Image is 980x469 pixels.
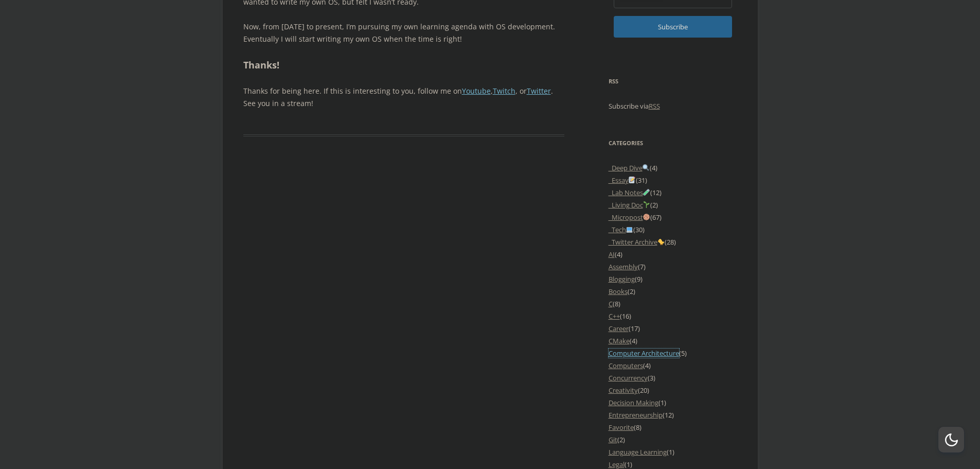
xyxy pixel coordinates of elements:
img: 🔍 [643,164,649,171]
li: (16) [609,310,737,322]
li: (20) [609,384,737,396]
img: 🧪 [643,189,650,196]
li: (17) [609,322,737,335]
a: Twitter [527,86,551,96]
li: (9) [609,273,737,285]
li: (1) [609,396,737,409]
img: 📝 [629,177,635,183]
a: Computers [609,361,643,370]
a: Computer Architecture [609,349,679,358]
img: 🌱 [643,201,650,208]
a: Favorite [609,423,634,432]
li: (4) [609,359,737,372]
li: (2) [609,285,737,298]
a: Language Learning [609,447,667,457]
li: (2) [609,199,737,211]
a: C++ [609,311,620,321]
p: Subscribe via [609,100,737,112]
a: Legal [609,460,625,469]
img: 🍪 [643,214,650,220]
p: Thanks for being here. If this is interesting to you, follow me on , , or . See you in a stream! [243,85,565,110]
a: C [609,299,613,308]
li: (4) [609,248,737,260]
h2: Thanks! [243,58,565,73]
a: Assembly [609,262,638,271]
li: (5) [609,347,737,359]
li: (8) [609,298,737,310]
button: Subscribe [614,16,732,38]
a: CMake [609,336,630,345]
a: _Living Doc [609,200,651,210]
p: Now, from [DATE] to present, I’m pursuing my own learning agenda with OS development. Eventually ... [243,21,565,45]
li: (2) [609,433,737,446]
a: _Tech [609,225,634,234]
li: (31) [609,174,737,186]
a: _Essay [609,176,636,185]
a: Twitch [493,86,515,96]
li: (1) [609,446,737,458]
a: Creativity [609,386,638,395]
a: Blogging [609,274,635,284]
li: (4) [609,162,737,174]
a: AI [609,250,615,259]
li: (30) [609,223,737,236]
li: (28) [609,236,737,248]
li: (12) [609,409,737,421]
h3: Categories [609,137,737,149]
img: 💻 [626,226,633,233]
a: Decision Making [609,398,658,407]
a: Youtube [462,86,491,96]
li: (4) [609,335,737,347]
a: Entrepreneurship [609,410,663,420]
img: 🐤 [657,238,664,245]
a: _Twitter Archive [609,237,665,247]
li: (7) [609,260,737,273]
a: Books [609,287,628,296]
a: RSS [649,101,660,111]
li: (3) [609,372,737,384]
a: Career [609,324,629,333]
a: Git [609,435,617,444]
a: _Deep Dive [609,163,650,172]
li: (12) [609,186,737,199]
a: _Micropost [609,213,651,222]
a: _Lab Notes [609,188,651,197]
h3: RSS [609,75,737,88]
li: (67) [609,211,737,223]
a: Concurrency [609,373,648,383]
li: (8) [609,421,737,433]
